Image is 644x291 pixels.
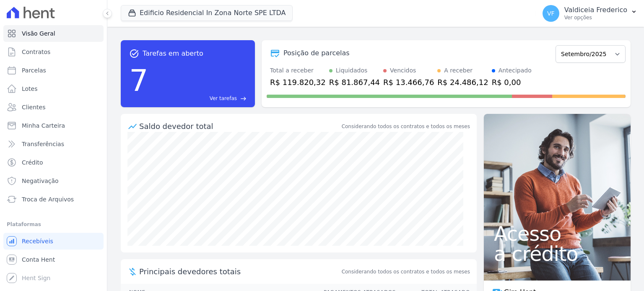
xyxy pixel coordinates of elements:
span: Transferências [22,140,64,148]
span: Contratos [22,48,50,56]
span: Negativação [22,177,59,185]
button: Edificio Residencial In Zona Norte SPE LTDA [121,5,293,21]
div: Liquidados [336,66,368,75]
a: Clientes [3,99,104,116]
div: R$ 0,00 [492,77,532,88]
span: Ver tarefas [210,95,237,102]
a: Parcelas [3,62,104,79]
div: Antecipado [499,66,532,75]
div: Posição de parcelas [283,48,350,58]
div: R$ 119.820,32 [270,77,326,88]
a: Conta Hent [3,251,104,268]
div: R$ 13.466,76 [383,77,434,88]
div: R$ 81.867,44 [329,77,380,88]
a: Minha Carteira [3,117,104,134]
span: Recebíveis [22,237,53,245]
p: Ver opções [564,14,627,21]
span: Lotes [22,85,38,93]
span: Troca de Arquivos [22,195,74,203]
a: Contratos [3,44,104,60]
a: Negativação [3,173,104,189]
a: Visão Geral [3,25,104,42]
div: A receber [444,66,473,75]
span: a crédito [494,244,621,264]
span: east [240,95,247,102]
a: Recebíveis [3,233,104,250]
div: Plataformas [7,219,100,229]
span: Minha Carteira [22,121,65,130]
div: R$ 24.486,12 [437,77,488,88]
div: Saldo devedor total [139,121,340,132]
a: Lotes [3,80,104,97]
span: Crédito [22,158,43,167]
span: Parcelas [22,66,46,75]
span: Clientes [22,103,45,111]
span: Considerando todos os contratos e todos os meses [342,268,470,276]
p: Valdiceia Frederico [564,6,627,14]
span: Principais devedores totais [139,266,340,277]
span: Visão Geral [22,29,55,38]
div: Total a receber [270,66,326,75]
a: Transferências [3,136,104,152]
div: Considerando todos os contratos e todos os meses [342,123,470,130]
span: VF [547,10,555,16]
a: Ver tarefas east [152,95,247,102]
div: 7 [129,59,148,102]
span: Tarefas em aberto [143,49,203,59]
div: Vencidos [390,66,416,75]
a: Troca de Arquivos [3,191,104,208]
span: task_alt [129,49,139,59]
span: Conta Hent [22,255,55,264]
a: Crédito [3,154,104,171]
button: VF Valdiceia Frederico Ver opções [536,2,644,25]
span: Acesso [494,224,621,244]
